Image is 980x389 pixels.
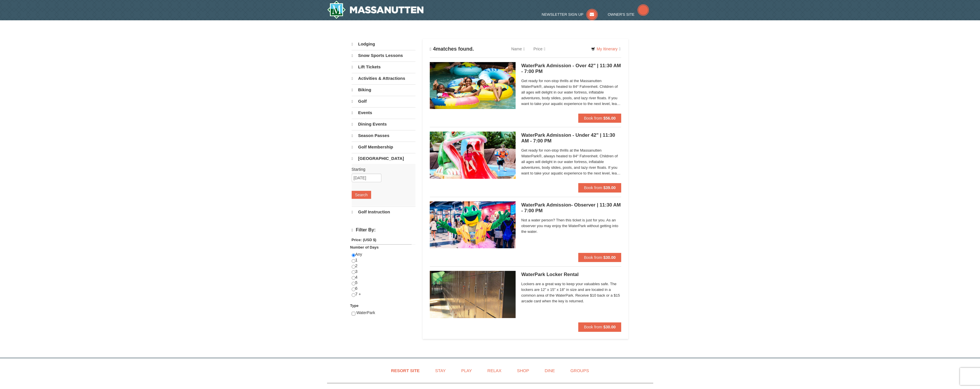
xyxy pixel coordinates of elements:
[352,227,415,233] h4: Filter By:
[352,107,415,118] a: Events
[578,322,621,332] button: Book from $30.00
[430,46,474,52] h4: matches found.
[603,255,616,260] strong: $30.00
[521,281,621,304] span: Lockers are a great way to keep your valuables safe. The lockers are 12" x 15" x 18" in size and ...
[578,114,621,123] button: Book from $56.00
[529,43,550,55] a: Price
[608,12,635,17] span: Owner's Site
[584,325,602,329] span: Book from
[352,142,415,152] a: Golf Membership
[352,252,415,303] div: Any 1 2 3 4 5 6 7 +
[352,238,377,242] strong: Price: (USD $)
[510,364,536,377] a: Shop
[603,325,616,329] strong: $30.00
[608,12,649,17] a: Owner's Site
[603,116,616,120] strong: $56.00
[352,84,415,95] a: Biking
[352,96,415,107] a: Golf
[428,364,453,377] a: Stay
[507,43,529,55] a: Name
[521,78,621,107] span: Get ready for non-stop thrills at the Massanutten WaterPark®, always heated to 84° Fahrenheit. Ch...
[578,253,621,262] button: Book from $30.00
[454,364,479,377] a: Play
[563,364,596,377] a: Groups
[430,62,516,109] img: 6619917-1560-394ba125.jpg
[352,61,415,72] a: Lift Tickets
[542,12,583,17] span: Newsletter Sign Up
[352,207,415,217] a: Golf Instruction
[430,271,516,318] img: 6619917-1005-d92ad057.png
[384,364,427,377] a: Resort Site
[521,202,621,214] h5: WaterPark Admission- Observer | 11:30 AM - 7:00 PM
[521,148,621,176] span: Get ready for non-stop thrills at the Massanutten WaterPark®, always heated to 84° Fahrenheit. Ch...
[480,364,508,377] a: Relax
[352,39,415,49] a: Lodging
[352,153,415,164] a: [GEOGRAPHIC_DATA]
[433,46,436,52] span: 4
[356,310,375,315] span: WaterPark
[537,364,562,377] a: Dine
[584,185,602,190] span: Book from
[521,217,621,235] span: Not a water person? Then this ticket is just for you. As an observer you may enjoy the WaterPark ...
[584,116,602,120] span: Book from
[521,63,621,74] h5: WaterPark Admission - Over 42" | 11:30 AM - 7:00 PM
[542,12,598,17] a: Newsletter Sign Up
[578,183,621,192] button: Book from $39.00
[352,119,415,130] a: Dining Events
[430,201,516,248] img: 6619917-1587-675fdf84.jpg
[521,272,621,277] h5: WaterPark Locker Rental
[352,73,415,84] a: Activities & Attractions
[350,303,359,308] strong: Type
[327,1,424,19] img: Massanutten Resort Logo
[430,132,516,178] img: 6619917-1570-0b90b492.jpg
[521,132,621,144] h5: WaterPark Admission - Under 42" | 11:30 AM - 7:00 PM
[350,245,379,249] strong: Number of Days
[587,45,624,53] a: My Itinerary
[327,1,424,19] a: Massanutten Resort
[352,130,415,141] a: Season Passes
[352,50,415,61] a: Snow Sports Lessons
[352,166,411,172] label: Starting
[352,191,371,199] button: Search
[603,185,616,190] strong: $39.00
[584,255,602,260] span: Book from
